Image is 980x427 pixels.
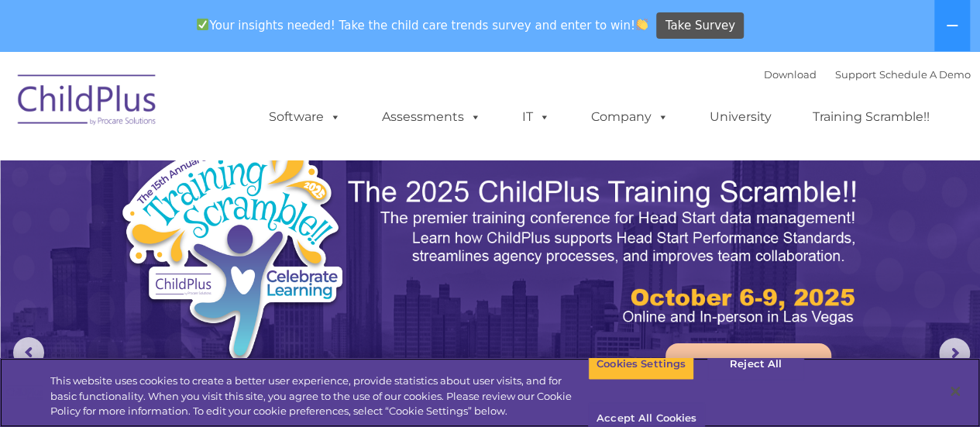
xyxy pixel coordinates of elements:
span: Last name [215,102,263,114]
button: Cookies Settings [588,348,694,381]
a: University [694,102,787,133]
a: Support [835,68,876,81]
img: 👏 [636,19,648,30]
a: IT [507,102,566,133]
a: Learn More [665,343,831,387]
span: Phone number [215,166,281,177]
font: | [764,68,971,81]
div: This website uses cookies to create a better user experience, provide statistics about user visit... [50,374,588,419]
a: Assessments [366,102,497,133]
img: ✅ [197,19,208,30]
img: ChildPlus by Procare Solutions [10,64,165,141]
a: Download [764,68,817,81]
button: Close [938,374,972,408]
a: Training Scramble!! [797,102,945,133]
a: Take Survey [656,12,744,40]
a: Software [253,102,356,133]
span: Take Survey [665,12,735,40]
a: Schedule A Demo [879,68,971,81]
span: Your insights needed! Take the child care trends survey and enter to win! [191,10,655,40]
a: Company [576,102,684,133]
button: Reject All [707,348,804,381]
